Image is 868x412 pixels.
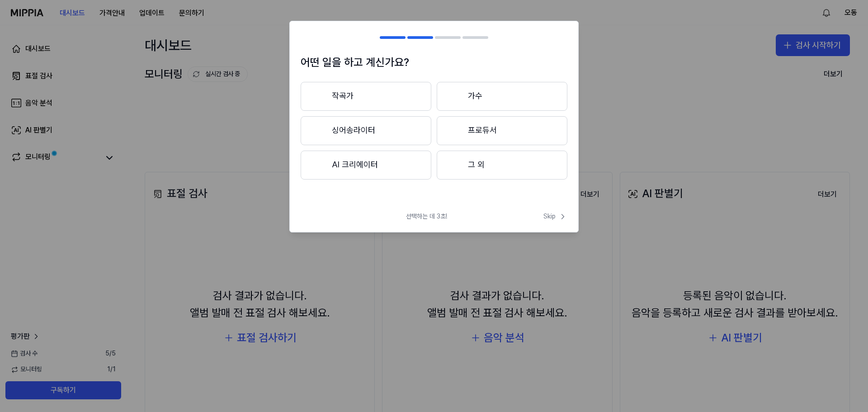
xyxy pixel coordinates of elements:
[543,212,567,221] span: Skip
[301,82,431,111] button: 작곡가
[406,212,447,221] span: 선택하는 데 3초!
[301,54,567,71] h1: 어떤 일을 하고 계신가요?
[437,116,567,145] button: 프로듀서
[437,82,567,111] button: 가수
[542,212,567,221] button: Skip
[301,116,431,145] button: 싱어송라이터
[437,151,567,180] button: 그 외
[301,151,431,180] button: AI 크리에이터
